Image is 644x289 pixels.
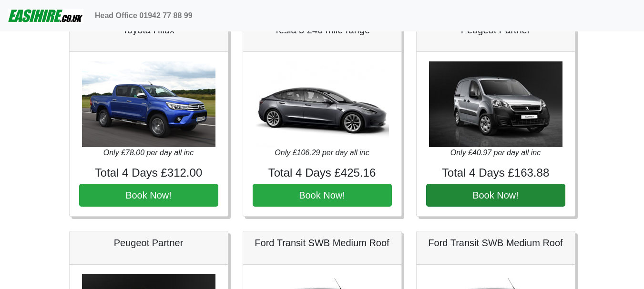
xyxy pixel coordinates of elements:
h5: Peugeot Partner [79,237,218,249]
a: Head Office 01942 77 88 99 [91,6,196,25]
button: Book Now! [426,184,565,207]
b: Head Office 01942 77 88 99 [95,11,193,20]
img: Peugeot Partner [429,61,562,147]
h4: Total 4 Days £163.88 [426,166,565,180]
h4: Total 4 Days £312.00 [79,166,218,180]
img: Tesla 3 240 mile range [256,61,389,147]
i: Only £40.97 per day all inc [450,149,541,157]
h5: Ford Transit SWB Medium Roof [426,237,565,249]
button: Book Now! [79,184,218,207]
i: Only £78.00 per day all inc [103,149,194,157]
button: Book Now! [253,184,392,207]
h5: Ford Transit SWB Medium Roof [253,237,392,249]
i: Only £106.29 per day all inc [275,149,369,157]
img: easihire_logo_small.png [8,6,83,25]
h4: Total 4 Days £425.16 [253,166,392,180]
img: Toyota Hilux [82,61,215,147]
